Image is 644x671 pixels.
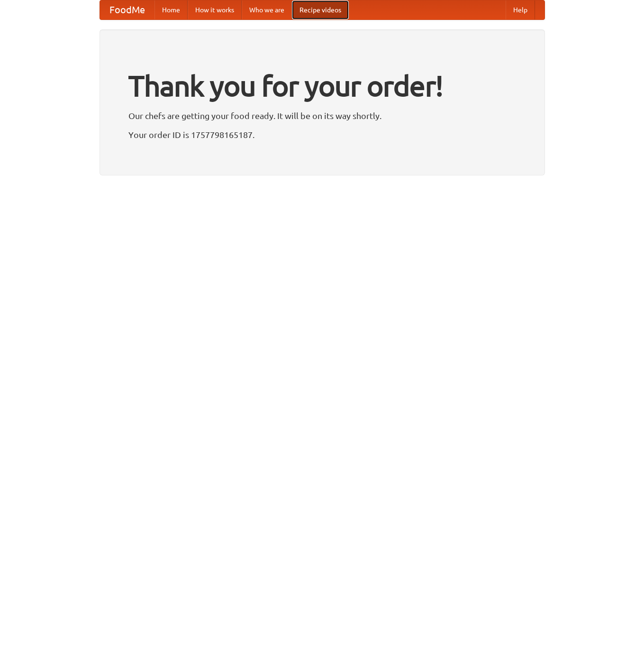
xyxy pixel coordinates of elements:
[100,0,154,19] a: FoodMe
[242,0,292,19] a: Who we are
[128,128,516,142] p: Your order ID is 1757798165187.
[128,109,516,123] p: Our chefs are getting your food ready. It will be on its way shortly.
[506,0,535,19] a: Help
[188,0,242,19] a: How it works
[292,0,349,19] a: Recipe videos
[154,0,188,19] a: Home
[128,63,516,109] h1: Thank you for your order!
